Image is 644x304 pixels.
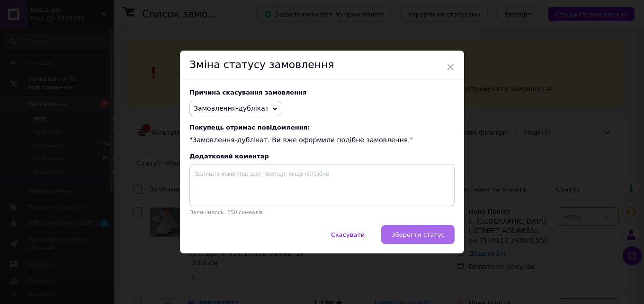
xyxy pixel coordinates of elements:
button: Скасувати [321,225,375,244]
span: Замовлення-дублікат [194,104,269,112]
span: Зберегти статус [391,231,445,238]
span: Скасувати [331,231,365,238]
span: Покупець отримає повідомлення: [189,124,455,131]
div: Причина скасування замовлення [189,89,455,96]
span: × [446,59,455,75]
div: Додатковий коментар [189,153,455,160]
button: Зберегти статус [381,225,455,244]
div: "Замовлення-дублікат. Ви вже оформили подібне замовлення." [189,124,455,145]
div: Зміна статусу замовлення [180,51,464,79]
p: Залишилось: 250 символів [189,209,455,216]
